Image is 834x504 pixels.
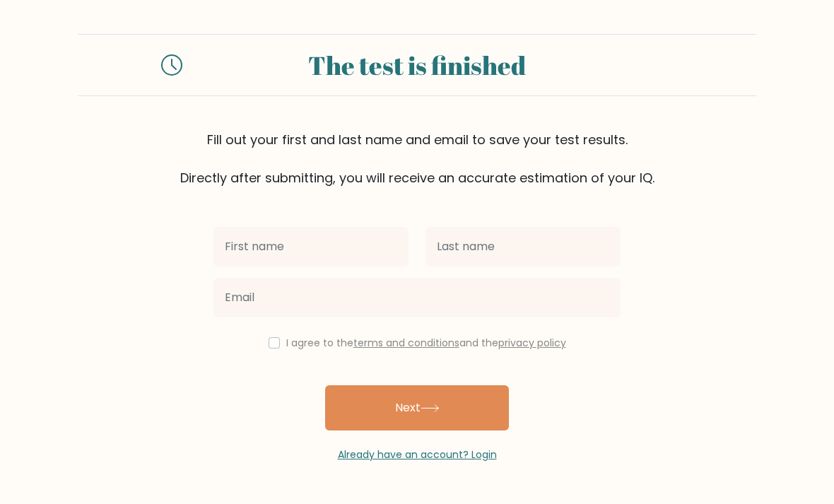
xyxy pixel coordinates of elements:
div: Fill out your first and last name and email to save your test results. Directly after submitting,... [78,130,756,187]
a: terms and conditions [353,336,459,350]
div: The test is finished [199,46,635,84]
a: Already have an account? Login [338,447,497,462]
input: First name [213,227,409,266]
input: Email [213,278,621,317]
input: Last name [425,227,621,266]
label: I agree to the and the [286,336,566,350]
button: Next [325,385,509,430]
a: privacy policy [498,336,566,350]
